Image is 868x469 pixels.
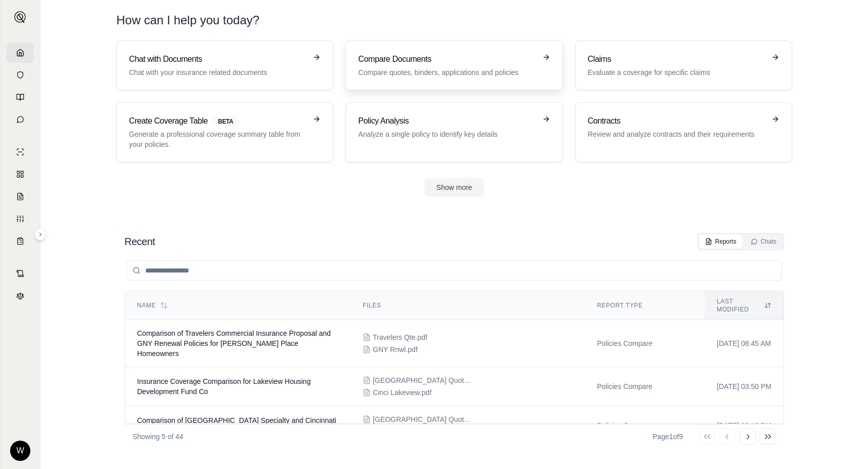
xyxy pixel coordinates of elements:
[137,301,338,309] div: Name
[10,7,30,27] button: Expand sidebar
[705,406,784,445] td: [DATE] 03:40 PM
[588,115,765,127] h3: Contracts
[358,115,536,127] h3: Policy Analysis
[7,186,34,207] a: Claim Coverage
[34,228,47,241] button: Expand sidebar
[137,377,311,396] span: Insurance Coverage Comparison for Lakeview Housing Development Fund Co
[10,441,30,461] div: W
[373,414,474,424] span: Middleoak Lakeview Quote.pdf
[358,129,536,139] p: Analyze a single policy to identify key details
[588,53,765,65] h3: Claims
[745,235,783,249] button: Chats
[373,344,417,355] span: GNY Rnwl.pdf
[14,11,26,23] img: Expand sidebar
[212,116,239,127] span: BETA
[345,102,562,162] a: Policy AnalysisAnalyze a single policy to identify key details
[116,41,333,90] a: Chat with DocumentsChat with your insurance related documents
[124,235,155,249] h2: Recent
[129,115,307,127] h3: Create Coverage Table
[7,142,34,162] a: Single Policy
[7,65,34,85] a: Documents Vault
[717,297,771,314] div: Last modified
[358,67,536,77] p: Compare quotes, binders, applications and policies
[588,129,765,139] p: Review and analyze contracts and their requirements
[424,178,485,197] button: Show more
[575,41,792,90] a: ClaimsEvaluate a coverage for specific claims
[705,320,784,367] td: [DATE] 08:45 AM
[358,53,536,65] h3: Compare Documents
[116,12,792,28] h1: How can I help you today?
[705,367,784,406] td: [DATE] 03:50 PM
[137,329,331,358] span: Comparison of Travelers Commercial Insurance Proposal and GNY Renewal Policies for Hamilton Place...
[133,432,183,442] p: Showing 5 of 44
[585,320,705,367] td: Policies Compare
[7,43,34,63] a: Home
[129,67,307,77] p: Chat with your insurance related documents
[585,406,705,445] td: Policies Compare
[7,263,34,284] a: Contract Analysis
[7,231,34,251] a: Coverage Table
[137,416,336,435] span: Comparison of Middleoak Specialty and Cincinnati Insurance Quotes for Lakeview Housing Developmen...
[7,87,34,107] a: Prompt Library
[7,109,34,130] a: Chat
[373,375,474,385] span: Middleoak Lakeview Quote.pdf
[585,367,705,406] td: Policies Compare
[585,291,705,320] th: Report Type
[699,235,743,249] button: Reports
[116,102,333,162] a: Create Coverage TableBETAGenerate a professional coverage summary table from your policies.
[751,238,776,246] div: Chats
[129,53,307,65] h3: Chat with Documents
[373,387,431,398] span: Cinci Lakeview.pdf
[129,129,307,149] p: Generate a professional coverage summary table from your policies.
[653,432,683,442] div: Page 1 of 9
[705,238,736,246] div: Reports
[7,164,34,184] a: Policy Comparisons
[373,332,427,342] span: Travelers Qte.pdf
[7,286,34,306] a: Legal Search Engine
[345,41,562,90] a: Compare DocumentsCompare quotes, binders, applications and policies
[351,291,585,320] th: Files
[7,209,34,229] a: Custom Report
[588,67,765,77] p: Evaluate a coverage for specific claims
[575,102,792,162] a: ContractsReview and analyze contracts and their requirements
